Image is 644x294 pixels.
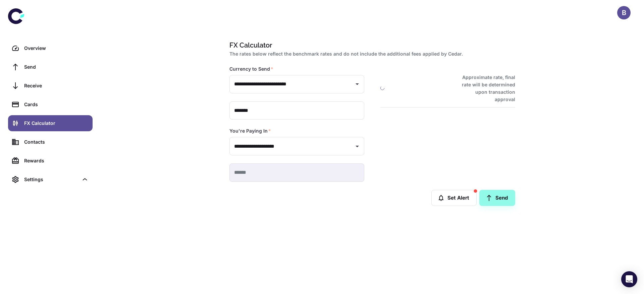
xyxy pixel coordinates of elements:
[617,6,631,19] button: B
[229,66,273,72] label: Currency to Send
[24,157,89,164] div: Rewards
[431,190,477,206] button: Set Alert
[24,138,89,146] div: Contacts
[24,63,89,71] div: Send
[353,79,362,89] button: Open
[8,153,93,169] a: Rewards
[229,128,271,134] label: You're Paying In
[8,134,93,150] a: Contacts
[8,115,93,131] a: FX Calculator
[24,101,89,108] div: Cards
[8,59,93,75] a: Send
[24,120,89,127] div: FX Calculator
[8,78,93,94] a: Receive
[8,171,93,188] div: Settings
[621,271,637,287] div: Open Intercom Messenger
[24,82,89,89] div: Receive
[24,176,78,183] div: Settings
[353,142,362,151] button: Open
[479,190,515,206] a: Send
[229,40,513,50] h1: FX Calculator
[24,45,89,52] div: Overview
[8,40,93,56] a: Overview
[454,74,515,103] h6: Approximate rate, final rate will be determined upon transaction approval
[8,96,93,113] a: Cards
